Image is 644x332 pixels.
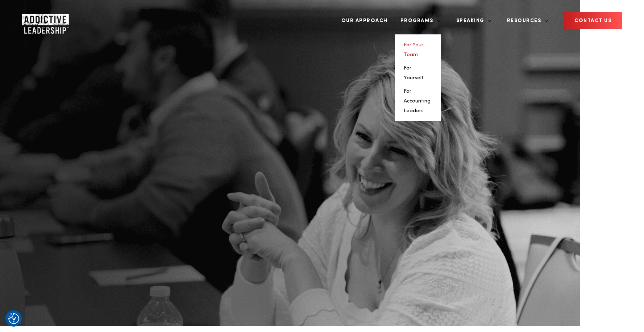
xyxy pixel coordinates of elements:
a: Speaking [451,7,491,34]
a: Our Approach [336,7,393,34]
a: CONTACT US [564,12,622,29]
a: For Yourself [404,66,424,80]
img: Revisit consent button [8,313,19,324]
a: For Accounting Leaders [404,89,431,113]
a: Home [22,14,65,28]
a: Programs [395,7,441,34]
a: For Your Team [404,42,423,57]
button: Consent Preferences [8,313,19,324]
a: Resources [502,7,549,34]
